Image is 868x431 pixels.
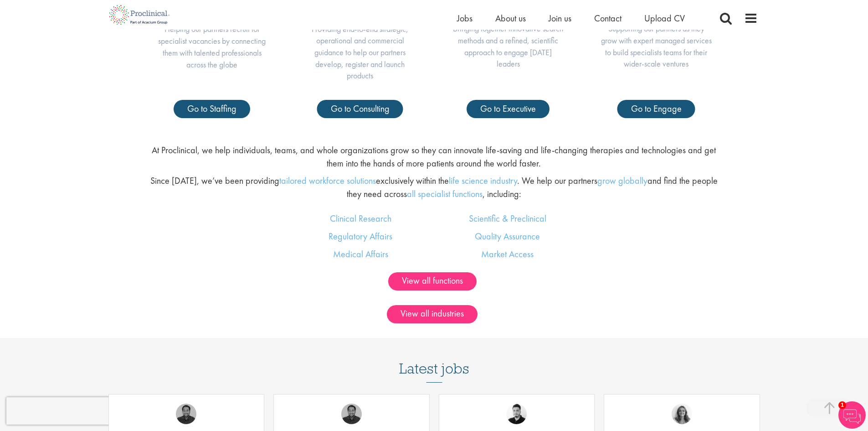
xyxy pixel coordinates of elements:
[187,103,236,114] span: Go to Staffing
[469,213,546,224] a: Scientific & Preclinical
[407,188,483,200] a: all specialist functions
[388,272,477,291] a: View all functions
[672,404,692,424] img: Jackie Cerchio
[601,23,712,70] p: Supporting our partners as they grow with expert managed services to build specialists teams for ...
[549,12,571,24] a: Join us
[147,174,721,200] p: Since [DATE], we’ve been providing exclusively within the . We help our partners and find the peo...
[333,248,388,260] a: Medical Affairs
[467,100,550,118] a: Go to Executive
[838,401,866,429] img: Chatbot
[387,305,478,323] a: View all industries
[617,100,695,118] a: Go to Engage
[304,23,416,82] p: Providing end-to-end strategic, operational and commercial guidance to help our partners develop,...
[6,397,123,425] iframe: reCAPTCHA
[317,100,403,118] a: Go to Consulting
[329,230,392,242] a: Regulatory Affairs
[495,12,526,24] a: About us
[594,12,621,24] a: Contact
[449,175,517,187] a: life science industry
[331,103,390,114] span: Go to Consulting
[156,23,268,70] p: Helping our partners recruit for specialist vacancies by connecting them with talented profession...
[147,144,721,170] p: At Proclinical, we help individuals, teams, and whole organizations grow so they can innovate lif...
[452,23,564,70] p: Bringing together innovative search methods and a refined, scientific approach to engage [DATE] l...
[481,248,534,260] a: Market Access
[506,404,527,424] img: Anderson Maldonado
[399,338,469,383] h3: Latest jobs
[644,12,685,24] a: Upload CV
[597,175,647,187] a: grow globally
[330,213,391,224] a: Clinical Research
[176,404,196,424] img: Mike Raletz
[457,12,473,24] a: Jobs
[341,404,362,424] img: Mike Raletz
[631,103,682,114] span: Go to Engage
[838,401,846,409] span: 1
[480,103,536,114] span: Go to Executive
[279,175,376,187] a: tailored workforce solutions
[174,100,250,118] a: Go to Staffing
[475,230,540,242] a: Quality Assurance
